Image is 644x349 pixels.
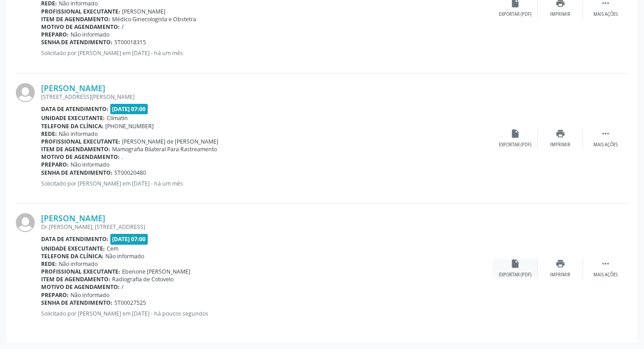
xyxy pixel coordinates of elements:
div: Mais ações [593,272,618,278]
span: Não informado [59,260,98,268]
span: Não informado [71,161,109,168]
span: ST00027525 [114,299,146,307]
i: insert_drive_file [510,129,520,139]
span: [PHONE_NUMBER] [105,122,154,130]
span: Climatin [107,114,128,122]
i: print [555,259,565,269]
b: Unidade executante: [41,114,105,122]
div: Dr.[PERSON_NAME], [STREET_ADDRESS] [41,223,493,231]
b: Telefone da clínica: [41,122,103,130]
span: / [122,283,124,291]
b: Motivo de agendamento: [41,283,120,291]
b: Profissional executante: [41,138,120,145]
span: Não informado [59,130,98,138]
b: Rede: [41,260,57,268]
i: print [555,129,565,139]
span: Médico Ginecologista e Obstetra [112,15,196,23]
span: [PERSON_NAME] [122,8,165,15]
span: [DATE] 07:00 [110,234,148,244]
b: Senha de atendimento: [41,299,113,307]
div: Exportar (PDF) [499,142,531,148]
span: Ebenone [PERSON_NAME] [122,268,190,275]
b: Preparo: [41,161,69,168]
span: Não informado [105,252,144,260]
span: Radiografia de Cotovelo [112,275,174,283]
span: Não informado [71,291,109,299]
p: Solicitado por [PERSON_NAME] em [DATE] - há um mês [41,180,493,187]
b: Profissional executante: [41,268,120,275]
div: Imprimir [550,11,570,18]
b: Rede: [41,130,57,138]
span: ST00020480 [114,169,146,177]
i:  [601,129,611,139]
b: Preparo: [41,291,69,299]
b: Senha de atendimento: [41,38,113,46]
div: Exportar (PDF) [499,11,531,18]
a: [PERSON_NAME] [41,213,105,223]
span: . [122,153,123,161]
p: Solicitado por [PERSON_NAME] em [DATE] - há um mês [41,49,493,57]
b: Unidade executante: [41,245,105,252]
b: Profissional executante: [41,8,120,15]
p: Solicitado por [PERSON_NAME] em [DATE] - há poucos segundos [41,310,493,317]
div: [STREET_ADDRESS][PERSON_NAME] [41,93,493,101]
i: insert_drive_file [510,259,520,269]
div: Mais ações [593,11,618,18]
b: Preparo: [41,31,69,38]
b: Item de agendamento: [41,275,110,283]
span: [DATE] 07:00 [110,104,148,114]
span: Mamografia Bilateral Para Rastreamento [112,145,217,153]
b: Item de agendamento: [41,15,110,23]
span: Não informado [71,31,109,38]
b: Senha de atendimento: [41,169,113,177]
b: Data de atendimento: [41,235,108,243]
span: [PERSON_NAME] de [PERSON_NAME] [122,138,218,145]
div: Mais ações [593,142,618,148]
img: img [16,83,35,102]
b: Motivo de agendamento: [41,23,120,31]
span: ST00018315 [114,38,146,46]
b: Motivo de agendamento: [41,153,120,161]
b: Data de atendimento: [41,105,108,113]
a: [PERSON_NAME] [41,83,105,93]
b: Telefone da clínica: [41,252,103,260]
span: Cem [107,245,118,252]
div: Imprimir [550,142,570,148]
span: / [122,23,124,31]
div: Imprimir [550,272,570,278]
img: img [16,213,35,232]
div: Exportar (PDF) [499,272,531,278]
b: Item de agendamento: [41,145,110,153]
i:  [601,259,611,269]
